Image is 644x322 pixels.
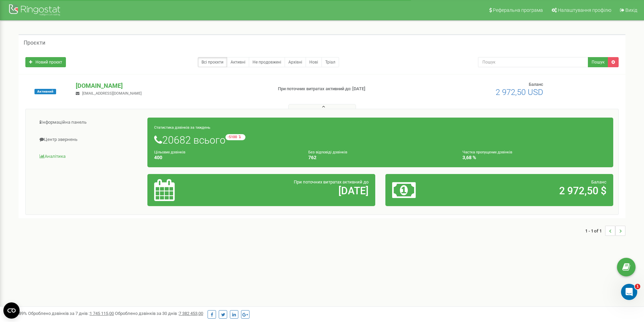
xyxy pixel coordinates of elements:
small: Цільових дзвінків [154,150,185,154]
span: 1 [635,284,640,289]
h2: [DATE] [229,185,368,196]
span: Налаштування профілю [558,7,611,13]
a: Не продовжені [249,57,285,67]
span: 1 - 1 of 1 [585,226,605,236]
span: Баланс [529,82,543,87]
a: Нові [306,57,322,67]
a: Аналiтика [31,148,148,165]
span: Баланс [591,179,606,184]
span: При поточних витратах активний до [294,179,368,184]
small: Без відповіді дзвінків [308,150,347,154]
h4: 400 [154,155,298,160]
nav: ... [585,219,625,243]
a: Центр звернень [31,131,148,148]
a: Активні [227,57,249,67]
span: Оброблено дзвінків за 7 днів : [28,311,114,316]
button: Open CMP widget [3,302,20,319]
button: Пошук [588,57,608,67]
a: Інформаційна панель [31,114,148,131]
input: Пошук [478,57,588,67]
small: Статистика дзвінків за тиждень [154,125,210,130]
p: [DOMAIN_NAME] [76,81,267,90]
h4: 762 [308,155,452,160]
small: Частка пропущених дзвінків [462,150,512,154]
span: Активний [34,89,56,94]
a: Всі проєкти [198,57,227,67]
small: -5100 [225,134,245,140]
a: Новий проєкт [25,57,66,67]
span: Оброблено дзвінків за 30 днів : [115,311,203,316]
h1: 20682 всього [154,134,606,146]
u: 7 382 453,00 [179,311,203,316]
iframe: Intercom live chat [621,284,637,300]
p: При поточних витратах активний до: [DATE] [278,86,419,92]
h5: Проєкти [24,40,45,46]
u: 1 745 115,00 [90,311,114,316]
a: Архівні [285,57,306,67]
span: 2 972,50 USD [496,88,543,97]
span: Реферальна програма [493,7,543,13]
h4: 3,68 % [462,155,606,160]
span: Вихід [625,7,637,13]
span: [EMAIL_ADDRESS][DOMAIN_NAME] [82,91,142,96]
a: Тріал [321,57,339,67]
h2: 2 972,50 $ [467,185,606,196]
